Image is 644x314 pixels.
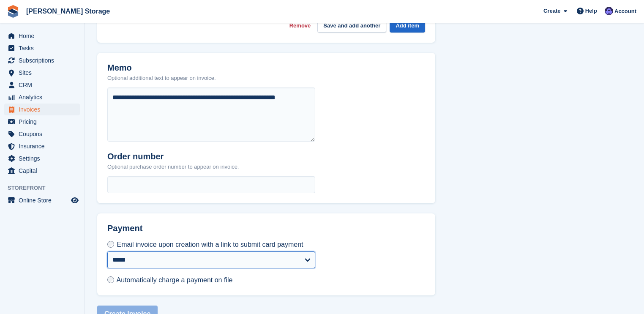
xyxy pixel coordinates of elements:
[4,91,80,103] a: menu
[4,42,80,54] a: menu
[117,241,303,248] span: Email invoice upon creation with a link to submit card payment
[19,79,69,91] span: CRM
[107,224,315,240] h2: Payment
[19,194,69,206] span: Online Store
[4,194,80,206] a: menu
[107,163,239,171] p: Optional purchase order number to appear on invoice.
[19,104,69,115] span: Invoices
[8,184,84,192] span: Storefront
[107,241,114,248] input: Email invoice upon creation with a link to submit card payment
[317,19,386,33] button: Save and add another
[4,67,80,79] a: menu
[585,7,597,15] span: Help
[19,153,69,164] span: Settings
[19,140,69,152] span: Insurance
[390,19,425,33] button: Add item
[107,152,239,161] h2: Order number
[19,42,69,54] span: Tasks
[19,91,69,103] span: Analytics
[543,7,560,15] span: Create
[19,67,69,79] span: Sites
[4,153,80,164] a: menu
[19,165,69,177] span: Capital
[19,30,69,42] span: Home
[107,74,216,82] p: Optional additional text to appear on invoice.
[4,128,80,140] a: menu
[4,116,80,128] a: menu
[19,128,69,140] span: Coupons
[4,165,80,177] a: menu
[23,4,113,18] a: [PERSON_NAME] Storage
[107,276,114,283] input: Automatically charge a payment on file
[289,22,311,30] a: Remove
[19,116,69,128] span: Pricing
[107,63,216,73] h2: Memo
[4,30,80,42] a: menu
[117,276,233,284] span: Automatically charge a payment on file
[605,7,613,15] img: Tim Sinnott
[19,55,69,66] span: Subscriptions
[4,140,80,152] a: menu
[4,55,80,66] a: menu
[7,5,19,18] img: stora-icon-8386f47178a22dfd0bd8f6a31ec36ba5ce8667c1dd55bd0f319d3a0aa187defe.svg
[4,104,80,115] a: menu
[614,7,636,16] span: Account
[4,79,80,91] a: menu
[70,195,80,205] a: Preview store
